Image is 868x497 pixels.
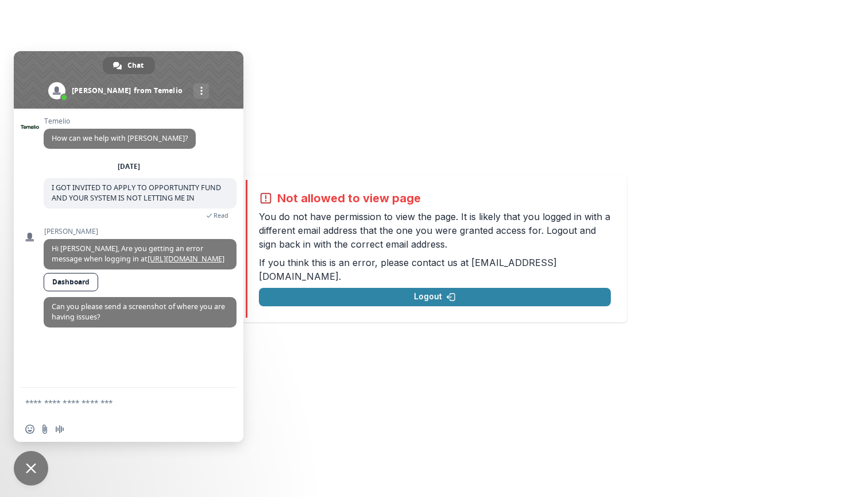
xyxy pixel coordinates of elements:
span: How can we help with [PERSON_NAME]? [52,133,188,143]
p: You do not have permission to view the page. It is likely that you logged in with a different ema... [259,210,611,251]
h2: Not allowed to view page [277,191,421,205]
textarea: Compose your message... [25,388,209,417]
span: Chat [127,57,144,74]
span: Audio message [55,425,64,434]
span: Temelio [44,117,196,125]
a: Chat [103,57,155,74]
div: [DATE] [118,163,140,170]
a: Dashboard [44,273,98,291]
a: [URL][DOMAIN_NAME] [148,254,224,264]
span: [PERSON_NAME] [44,228,237,236]
a: Close chat [14,451,48,486]
span: I GOT INVITED TO APPLY TO OPPORTUNITY FUND AND YOUR SYSTEM IS NOT LETTING ME IN [52,183,221,203]
span: Read [214,211,228,219]
span: Insert an emoji [25,425,34,434]
a: [EMAIL_ADDRESS][DOMAIN_NAME] [259,257,557,282]
button: Logout [259,288,611,306]
span: Can you please send a screenshot of where you are having issues? [52,302,225,322]
span: Hi [PERSON_NAME], Are you getting an error message when logging in at [52,244,224,264]
span: Send a file [40,425,49,434]
p: If you think this is an error, please contact us at . [259,256,611,283]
